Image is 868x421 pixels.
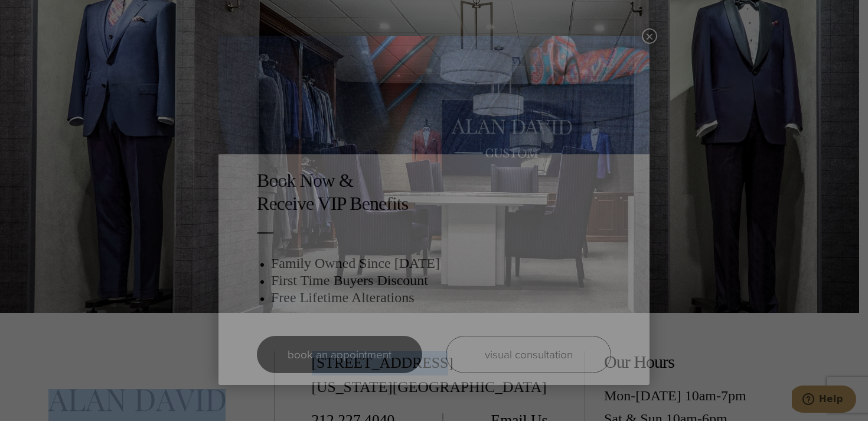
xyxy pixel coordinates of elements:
[271,255,611,272] h3: Family Owned Since [DATE]
[271,289,611,306] h3: Free Lifetime Alterations
[446,336,611,373] a: visual consultation
[271,272,611,289] h3: First Time Buyers Discount
[257,169,611,215] h2: Book Now & Receive VIP Benefits
[27,8,51,19] span: Help
[257,336,422,373] a: book an appointment
[642,28,657,44] button: Close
